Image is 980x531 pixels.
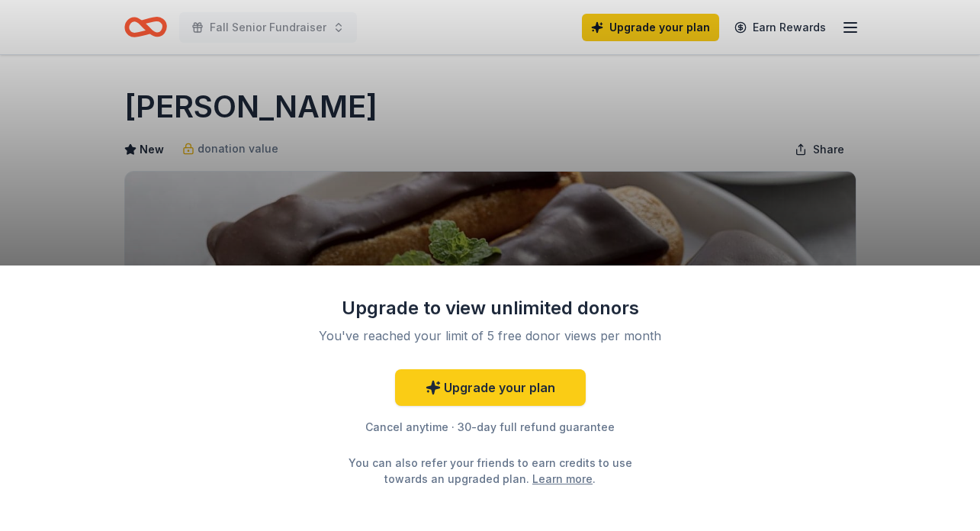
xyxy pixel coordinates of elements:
[395,369,586,406] a: Upgrade your plan
[292,296,689,320] div: Upgrade to view unlimited donors
[335,455,646,487] div: You can also refer your friends to earn credits to use towards an upgraded plan. .
[532,471,593,487] a: Learn more
[292,418,689,436] div: Cancel anytime · 30-day full refund guarantee
[310,327,670,345] div: You've reached your limit of 5 free donor views per month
